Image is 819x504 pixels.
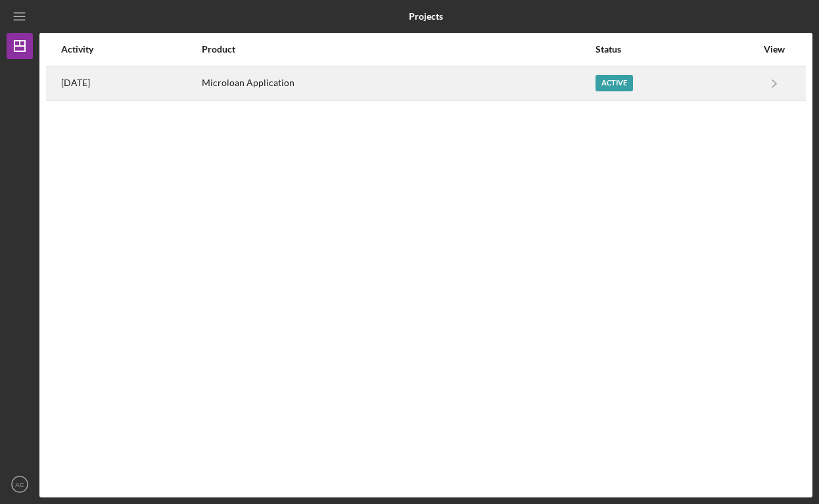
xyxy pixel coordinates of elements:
[7,471,33,497] button: AC
[61,44,200,55] div: Activity
[758,44,791,55] div: View
[409,11,443,22] b: Projects
[202,44,594,55] div: Product
[15,481,24,488] text: AC
[202,67,594,100] div: Microloan Application
[61,78,90,88] time: 2025-08-12 19:34
[596,75,633,91] div: Active
[596,44,757,55] div: Status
